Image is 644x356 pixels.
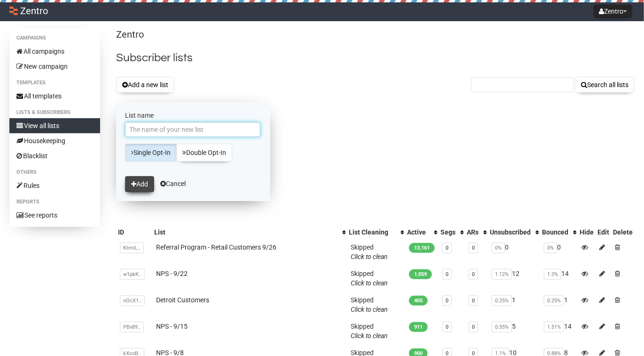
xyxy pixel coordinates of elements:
[407,227,429,237] div: Active
[351,296,388,313] span: Skipped
[9,107,100,118] li: Lists & subscribers
[351,306,388,313] a: Click to clean
[544,295,564,306] span: 0.25%
[351,332,388,340] a: Click to clean
[9,118,100,133] a: View all lists
[176,144,232,162] a: Double Opt-In
[472,245,475,251] a: 0
[492,322,512,332] span: 0.55%
[125,111,261,120] label: List name
[9,133,100,148] a: Housekeeping
[9,196,100,208] li: Reports
[156,323,188,330] a: NPS - 9/15
[9,77,100,89] li: Templates
[542,227,568,237] div: Bounced
[9,7,18,15] img: 1.png
[9,32,100,44] li: Campaigns
[594,5,632,18] button: Zentro
[152,226,347,239] th: List: No sort applied, activate to apply an ascending sort
[472,298,475,304] a: 0
[439,226,465,239] th: Segs: No sort applied, activate to apply an ascending sort
[120,269,145,280] span: w1pkK..
[9,59,100,74] a: New campaign
[409,322,428,332] span: 911
[409,296,428,306] span: 405
[488,239,540,265] td: 0
[611,226,635,239] th: Delete: No sort applied, sorting is disabled
[9,178,100,193] a: Rules
[347,226,405,239] th: List Cleaning: No sort applied, activate to apply an ascending sort
[125,176,154,192] button: Add
[492,295,512,306] span: 0.25%
[351,243,388,260] span: Skipped
[492,243,505,253] span: 0%
[409,243,435,253] span: 13,161
[472,271,475,277] a: 0
[351,279,388,287] a: Click to clean
[488,318,540,344] td: 5
[120,295,145,306] span: nOcX1..
[9,148,100,163] a: Blacklist
[351,253,388,260] a: Click to clean
[9,44,100,59] a: All campaigns
[156,270,188,277] a: NPS - 9/22
[597,227,609,237] div: Edit
[488,265,540,291] td: 12
[351,270,388,287] span: Skipped
[116,226,152,239] th: ID: No sort applied, sorting is disabled
[544,269,561,280] span: 1.3%
[446,245,448,251] a: 0
[160,180,186,187] a: Cancel
[544,243,557,253] span: 0%
[351,323,388,340] span: Skipped
[349,227,396,237] div: List Cleaning
[575,77,635,93] button: Search all lists
[156,296,209,304] a: Detroit Customers
[116,28,635,41] p: Zentro
[472,324,475,330] a: 0
[596,226,611,239] th: Edit: No sort applied, sorting is disabled
[613,227,633,237] div: Delete
[540,239,578,265] td: 0
[120,243,144,253] span: KtmtL..
[540,291,578,318] td: 1
[9,89,100,104] a: All templates
[440,227,456,237] div: Segs
[465,226,488,239] th: ARs: No sort applied, activate to apply an ascending sort
[125,144,177,162] a: Single Opt-In
[580,227,594,237] div: Hide
[118,227,150,237] div: ID
[446,298,448,304] a: 0
[154,227,338,237] div: List
[446,271,448,277] a: 0
[544,322,564,332] span: 1.51%
[405,226,439,239] th: Active: No sort applied, activate to apply an ascending sort
[492,269,512,280] span: 1.12%
[9,167,100,178] li: Others
[116,77,174,93] button: Add a new list
[488,291,540,318] td: 1
[540,226,578,239] th: Bounced: No sort applied, activate to apply an ascending sort
[467,227,479,237] div: ARs
[120,322,144,332] span: PBx89..
[540,318,578,344] td: 14
[116,49,635,66] h2: Subscriber lists
[578,226,596,239] th: Hide: No sort applied, sorting is disabled
[409,269,432,279] span: 1,059
[156,243,276,251] a: Referral Program - Retail Customers 9/26
[490,227,531,237] div: Unsubscribed
[125,122,260,137] input: The name of your new list
[446,324,448,330] a: 0
[540,265,578,291] td: 14
[488,226,540,239] th: Unsubscribed: No sort applied, activate to apply an ascending sort
[9,208,100,223] a: See reports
